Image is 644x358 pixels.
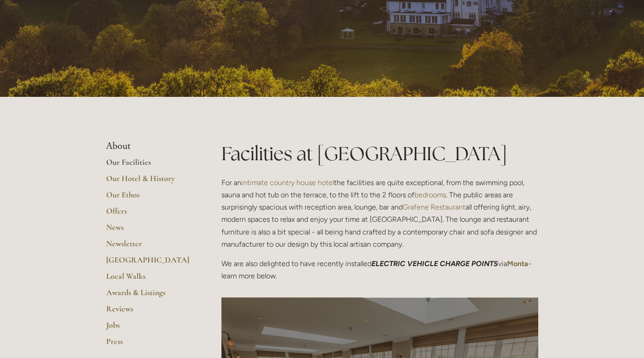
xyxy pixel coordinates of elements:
[106,287,193,304] a: Awards & Listings
[106,222,193,239] a: News
[241,178,334,187] a: intimate country house hotel
[414,191,446,199] a: bedrooms
[221,258,538,282] p: We are also delighted to have recently installed via - learn more below.
[106,255,193,271] a: [GEOGRAPHIC_DATA]
[106,239,193,255] a: Newsletter
[106,320,193,336] a: Jobs
[106,336,193,353] a: Press
[371,259,498,268] em: ELECTRIC VEHICLE CHARGE POINTS
[106,157,193,173] a: Our Facilities
[106,140,193,152] li: About
[106,173,193,190] a: Our Hotel & History
[221,140,538,167] h1: Facilities at [GEOGRAPHIC_DATA]
[221,177,538,250] p: For an the facilities are quite exceptional, from the swimming pool, sauna and hot tub on the ter...
[403,203,465,211] a: Grafene Restaurant
[106,190,193,206] a: Our Ethos
[507,259,528,268] a: Monta
[106,271,193,287] a: Local Walks
[106,206,193,222] a: Offers
[106,304,193,320] a: Reviews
